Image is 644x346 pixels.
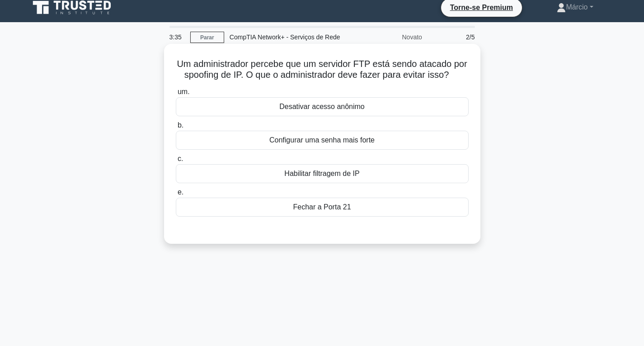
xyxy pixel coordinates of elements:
font: c. [178,155,183,162]
font: Um administrador percebe que um servidor FTP está sendo atacado por spoofing de IP. O que o admin... [177,59,467,80]
font: Torne-se Premium [450,4,513,11]
font: Configurar uma senha mais forte [269,136,375,144]
font: Desativar acesso anônimo [279,103,365,110]
font: um. [178,88,190,95]
a: Parar [190,32,224,43]
font: Márcio [566,3,588,11]
font: e. [178,188,183,196]
font: Novato [402,33,422,41]
font: 3:35 [169,33,182,41]
font: 2/5 [466,33,475,41]
a: Torne-se Premium [445,2,518,13]
font: CompTIA Network+ - Serviços de Rede [230,33,340,41]
font: Fechar a Porta 21 [293,203,351,211]
font: Parar [200,34,214,41]
font: b. [178,121,183,129]
font: Habilitar filtragem de IP [284,170,359,177]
